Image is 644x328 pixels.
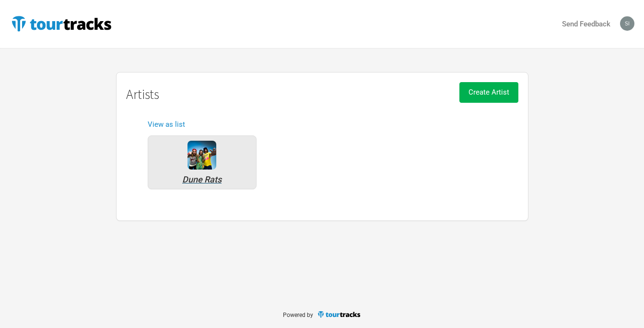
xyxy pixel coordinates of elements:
div: Dune Rats [153,175,251,184]
img: simoncloonan [620,16,634,31]
a: View as list [148,120,185,129]
div: Dune Rats [187,141,216,170]
a: Dune Rats [143,131,261,194]
button: Create Artist [459,82,518,103]
h1: Artists [126,87,518,102]
span: Create Artist [468,88,509,97]
span: Powered by [283,312,313,318]
img: TourTracks [317,310,361,318]
strong: Send Feedback [562,20,610,28]
img: TourTracks [10,14,113,33]
img: 0ec804f3-481d-4bf0-8711-a3c903b8a16b-Dune_Rats_WEB_by_Ian_Laidlaw-12.JPG.png [187,141,216,170]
